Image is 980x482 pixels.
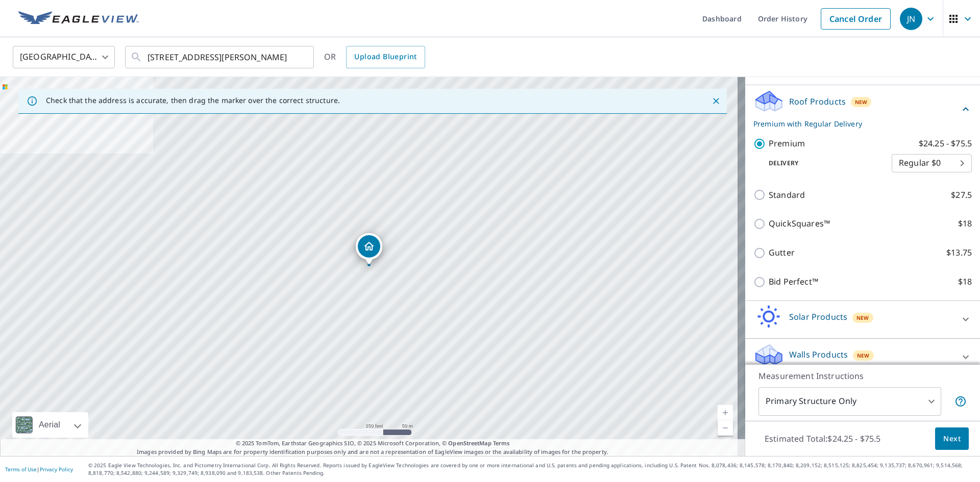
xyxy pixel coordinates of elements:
span: Upload Blueprint [354,50,416,63]
div: Regular $0 [892,149,972,177]
img: EV Logo [18,11,139,27]
p: Walls Products [789,348,848,361]
div: Roof ProductsNewPremium with Regular Delivery [753,89,972,129]
div: JN [900,8,922,30]
span: New [856,314,869,322]
div: Primary Structure Only [758,387,941,416]
p: | [5,466,73,472]
div: Dropped pin, building 1, Residential property, 4903 W Bromley Dr Mchenry, IL 60050 [356,233,382,265]
div: Aerial [36,412,63,438]
p: $27.5 [951,189,972,201]
p: Bid Perfect™ [769,275,818,288]
p: $24.25 - $75.5 [919,137,972,150]
span: © 2025 TomTom, Earthstar Geographics SIO, © 2025 Microsoft Corporation, © [236,439,510,448]
p: Delivery [753,159,892,168]
p: Gutter [769,246,795,259]
p: Check that the address is accurate, then drag the marker over the correct structure. [46,96,340,105]
span: Next [943,433,961,445]
a: Terms of Use [5,466,37,473]
p: Premium [769,137,805,150]
span: New [855,98,868,106]
p: Premium with Regular Delivery [753,118,960,129]
div: Solar ProductsNew [753,305,972,334]
a: Current Level 17, Zoom In [718,405,733,420]
a: OpenStreetMap [448,439,491,447]
a: Upload Blueprint [346,46,425,68]
input: Search by address or latitude-longitude [148,43,293,71]
button: Next [935,427,969,450]
button: Close [709,94,723,108]
span: Your report will include only the primary structure on the property. For example, a detached gara... [954,395,967,408]
a: Cancel Order [821,8,891,30]
p: $18 [958,217,972,230]
p: Measurement Instructions [758,370,967,382]
div: [GEOGRAPHIC_DATA] [13,43,115,71]
p: $13.75 [946,246,972,259]
div: OR [324,46,425,68]
p: Solar Products [789,311,847,323]
p: QuickSquares™ [769,217,830,230]
a: Terms [493,439,510,447]
p: © 2025 Eagle View Technologies, Inc. and Pictometry International Corp. All Rights Reserved. Repo... [88,462,975,477]
p: Roof Products [789,95,846,108]
div: Aerial [12,412,88,438]
span: New [857,351,870,360]
p: Standard [769,189,805,201]
p: Estimated Total: $24.25 - $75.5 [756,427,889,450]
p: $18 [958,275,972,288]
a: Privacy Policy [40,466,73,473]
div: Walls ProductsNew [753,343,972,372]
a: Current Level 17, Zoom Out [718,420,733,436]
